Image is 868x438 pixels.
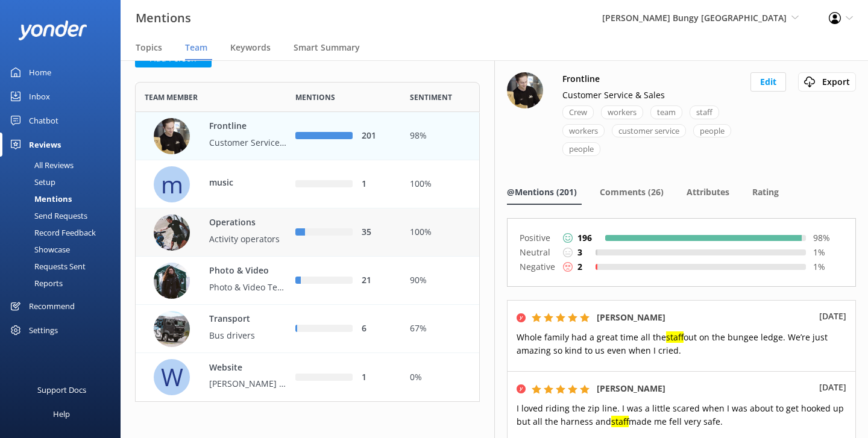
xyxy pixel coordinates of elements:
img: 272-1631157200.jpg [507,72,543,108]
mark: staff [611,416,629,427]
p: [DATE] [819,310,846,323]
div: Requests Sent [7,258,86,275]
div: 90% [410,274,470,287]
div: W [154,359,190,395]
span: Whole family had a great time all the out on the bungee ledge. We’re just amazing so kind to us e... [517,331,828,356]
a: Requests Sent [7,258,121,275]
div: Setup [7,174,55,190]
div: Reports [7,275,63,292]
div: 1 [362,371,392,384]
mark: staff [666,331,684,343]
button: Edit [750,72,786,92]
a: Record Feedback [7,224,121,241]
span: Topics [136,42,162,54]
span: Keywords [230,42,271,54]
div: 100% [410,178,470,191]
span: Rating [752,186,779,198]
p: Negative [520,260,556,274]
p: Bus drivers [209,329,288,342]
div: m [154,166,190,202]
div: staff [690,105,719,119]
p: 3 [577,246,582,259]
img: yonder-white-logo.png [18,20,87,40]
h5: [PERSON_NAME] [597,382,665,395]
p: Transport [209,313,288,326]
span: @Mentions (201) [507,186,577,198]
div: 35 [362,226,392,239]
div: row [135,208,480,257]
div: Send Requests [7,207,87,224]
span: I loved riding the zip line. I was a little scared when I was about to get hooked up but all the ... [517,402,844,427]
h5: [PERSON_NAME] [597,311,665,324]
div: row [135,353,480,401]
img: 272-1631157200.jpg [154,118,190,154]
p: music [209,176,288,189]
p: 98 % [813,231,843,245]
p: 196 [577,231,592,245]
span: Attributes [687,186,729,198]
p: Frontline [209,120,288,133]
p: Operations [209,216,288,230]
p: Photo & Video [209,264,288,278]
a: All Reviews [7,157,121,174]
div: Inbox [29,84,50,108]
div: Help [53,402,70,426]
p: [PERSON_NAME] Bungy [GEOGRAPHIC_DATA] [209,377,288,390]
a: Reports [7,275,121,292]
div: Export [801,75,853,89]
div: row [135,160,480,208]
img: 272-1631157182.jpg [154,311,190,347]
p: Photo & Video Team [209,281,288,294]
div: Support Docs [37,378,86,402]
span: Sentiment [410,92,452,103]
div: row [135,305,480,353]
div: workers [562,124,605,138]
div: 100% [410,226,470,239]
a: Send Requests [7,207,121,224]
a: Showcase [7,241,121,258]
p: [DATE] [819,381,846,394]
div: 201 [362,130,392,143]
a: Setup [7,174,121,190]
div: row [135,112,480,160]
div: Home [29,60,51,84]
span: Mentions [295,92,335,103]
div: 21 [362,274,392,287]
div: row [135,257,480,305]
p: 1 % [813,260,843,274]
h3: Mentions [136,8,191,28]
h4: Frontline [562,72,600,86]
div: All Reviews [7,157,74,174]
div: 0% [410,371,470,384]
p: Positive [520,231,556,245]
span: Smart Summary [294,42,360,54]
p: Customer Service & Sales [209,136,288,149]
div: Recommend [29,294,75,318]
p: Neutral [520,245,556,260]
p: Customer Service & Sales [562,89,665,102]
div: Reviews [29,133,61,157]
span: [PERSON_NAME] Bungy [GEOGRAPHIC_DATA] [602,12,787,23]
div: people [562,142,600,156]
div: Chatbot [29,108,58,133]
div: Settings [29,318,58,342]
img: 272-1631157172.jpg [154,214,190,251]
div: grid [135,112,480,401]
div: customer service [612,124,686,138]
p: 2 [577,260,582,274]
span: Comments (26) [600,186,664,198]
div: 67% [410,322,470,336]
div: team [650,105,682,119]
div: workers [601,105,643,119]
div: Showcase [7,241,70,258]
div: Record Feedback [7,224,96,241]
div: people [693,124,731,138]
div: 1 [362,178,392,191]
p: 1 % [813,246,843,259]
div: Crew [562,105,594,119]
p: Activity operators [209,233,288,246]
span: Team member [145,92,198,103]
span: Team [185,42,207,54]
div: 6 [362,322,392,336]
a: Mentions [7,190,121,207]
